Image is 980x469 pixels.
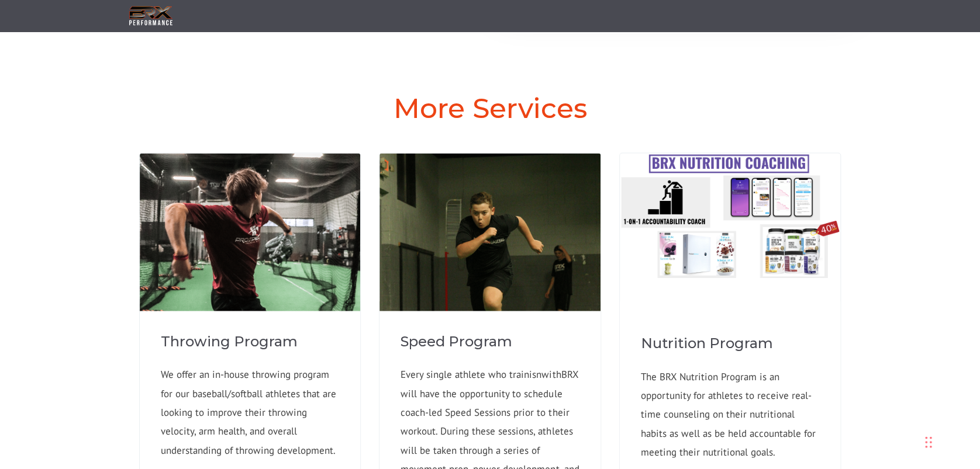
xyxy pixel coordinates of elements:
[641,367,819,461] p: The BRX Nutrition Program is an opportunity for athletes to receive real-time counseling on their...
[814,343,980,469] iframe: Chat Widget
[925,425,932,460] div: Drag
[401,331,579,351] h4: Speed Program
[379,153,600,373] img: 1-4
[620,153,840,279] img: Nutrition Coaching Program-1
[161,364,339,458] p: We offer an in-house throwing program for our baseball/softball athletes that are looking to impr...
[139,92,841,125] h2: More Services
[161,331,339,351] h4: Throwing Program
[641,333,819,353] h4: Nutrition Program
[127,4,174,28] img: BRX Transparent Logo-2
[140,153,360,373] img: 2-4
